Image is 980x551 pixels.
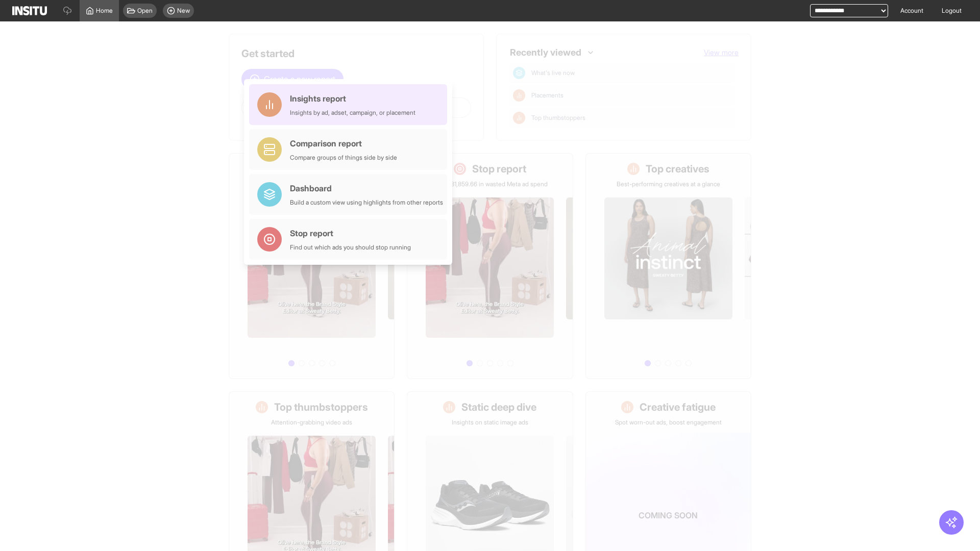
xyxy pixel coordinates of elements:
[12,6,47,15] img: Logo
[290,109,415,117] div: Insights by ad, adset, campaign, or placement
[290,227,411,239] div: Stop report
[290,198,443,207] div: Build a custom view using highlights from other reports
[137,7,153,15] span: Open
[96,7,113,15] span: Home
[290,243,411,252] div: Find out which ads you should stop running
[290,137,397,149] div: Comparison report
[290,182,443,194] div: Dashboard
[177,7,190,15] span: New
[290,92,415,105] div: Insights report
[290,154,397,162] div: Compare groups of things side by side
